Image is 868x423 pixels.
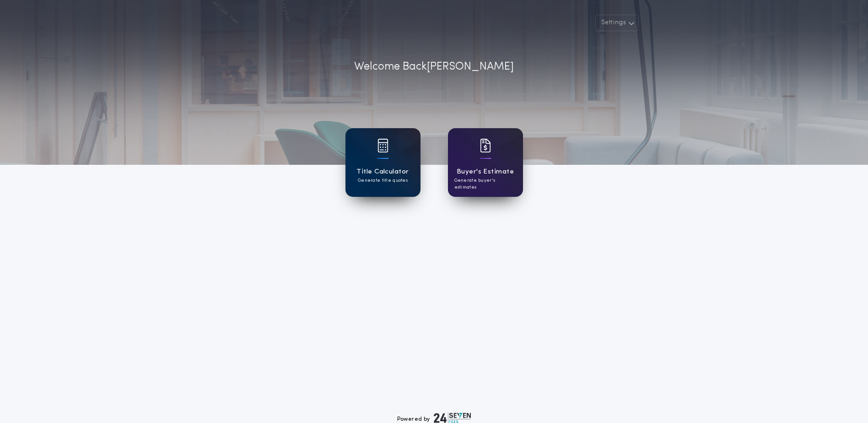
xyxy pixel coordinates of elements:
[454,177,517,191] p: Generate buyer's estimates
[354,59,514,75] p: Welcome Back [PERSON_NAME]
[448,128,523,197] a: card iconBuyer's EstimateGenerate buyer's estimates
[345,128,421,197] a: card iconTitle CalculatorGenerate title quotes
[358,177,408,184] p: Generate title quotes
[595,15,638,31] button: Settings
[356,167,409,177] h1: Title Calculator
[480,139,491,152] img: card icon
[457,167,514,177] h1: Buyer's Estimate
[377,139,388,152] img: card icon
